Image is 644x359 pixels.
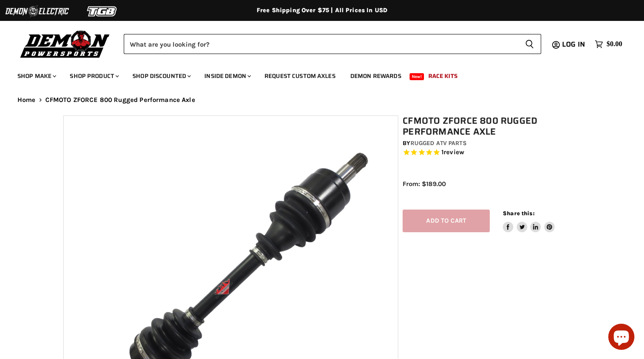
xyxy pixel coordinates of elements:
[124,34,541,54] form: Product
[410,73,424,80] span: New!
[606,324,637,352] inbox-online-store-chat: Shopify online store chat
[17,96,36,104] a: Home
[441,149,464,156] span: 1 reviews
[444,149,464,156] span: review
[410,139,467,147] a: Rugged ATV Parts
[558,41,590,48] a: Log in
[124,34,518,54] input: Search
[258,67,342,85] a: Request Custom Axles
[63,67,124,85] a: Shop Product
[562,39,585,50] span: Log in
[344,67,408,85] a: Demon Rewards
[503,210,534,217] span: Share this:
[70,3,135,20] img: TGB Logo 2
[403,148,585,157] span: Rated 5.0 out of 5 stars 1 reviews
[422,67,464,85] a: Race Kits
[45,96,195,104] span: CFMOTO ZFORCE 800 Rugged Performance Axle
[4,3,70,20] img: Demon Electric Logo 2
[198,67,256,85] a: Inside Demon
[11,64,620,85] ul: Main menu
[403,139,585,148] div: by
[607,40,622,48] span: $0.00
[403,180,446,188] span: From: $189.00
[503,210,555,233] aside: Share this:
[518,34,541,54] button: Search
[590,38,627,51] a: $0.00
[11,67,61,85] a: Shop Make
[17,28,113,59] img: Demon Powersports
[403,115,585,137] h1: CFMOTO ZFORCE 800 Rugged Performance Axle
[126,67,196,85] a: Shop Discounted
